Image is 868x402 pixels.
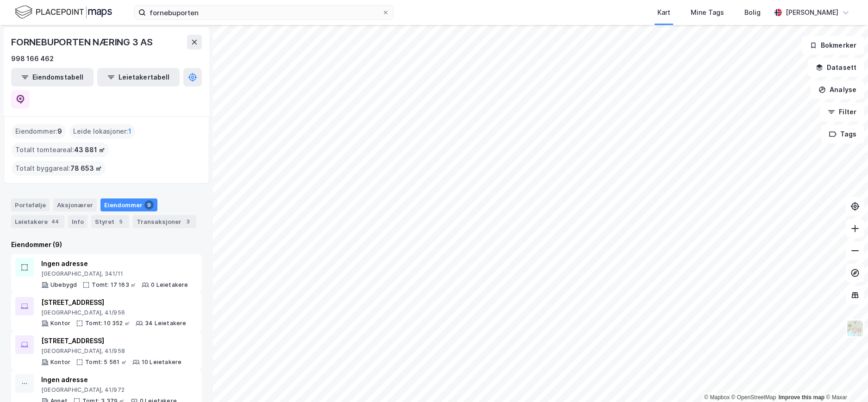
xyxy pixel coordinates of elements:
[11,198,50,211] div: Portefølje
[41,347,181,355] div: [GEOGRAPHIC_DATA], 41/958
[100,198,157,211] div: Eiendommer
[85,359,127,366] div: Tomt: 5 561 ㎡
[53,198,97,211] div: Aksjonærer
[41,258,188,269] div: Ingen adresse
[91,215,129,228] div: Styret
[41,309,187,316] div: [GEOGRAPHIC_DATA], 41/956
[146,6,382,19] input: Søk på adresse, matrikkel, gårdeiere, leietakere eller personer
[11,35,155,49] div: FORNEBUPORTEN NÆRING 3 AS
[133,215,196,228] div: Transaksjoner
[142,359,182,366] div: 10 Leietakere
[731,394,776,401] a: OpenStreetMap
[657,7,670,18] div: Kart
[145,320,187,327] div: 34 Leietakere
[744,7,761,18] div: Bolig
[779,394,824,401] a: Improve this map
[704,394,730,401] a: Mapbox
[802,36,864,55] button: Bokmerker
[11,53,54,64] div: 998 166 462
[74,144,105,155] span: 43 881 ㎡
[70,163,102,174] span: 78 653 ㎡
[57,126,62,137] span: 9
[50,359,70,366] div: Kontor
[41,374,177,385] div: Ingen adresse
[151,281,188,289] div: 0 Leietakere
[786,7,838,18] div: [PERSON_NAME]
[144,200,154,210] div: 9
[811,80,864,99] button: Analyse
[183,217,193,226] div: 3
[12,161,106,176] div: Totalt byggareal :
[97,68,180,87] button: Leietakertabell
[41,335,181,346] div: [STREET_ADDRESS]
[822,358,868,402] iframe: Chat Widget
[11,215,64,228] div: Leietakere
[12,124,66,139] div: Eiendommer :
[41,270,188,278] div: [GEOGRAPHIC_DATA], 341/11
[116,217,125,226] div: 5
[85,320,130,327] div: Tomt: 10 352 ㎡
[50,217,61,226] div: 44
[821,125,864,143] button: Tags
[11,68,94,87] button: Eiendomstabell
[92,281,136,289] div: Tomt: 17 163 ㎡
[41,386,177,394] div: [GEOGRAPHIC_DATA], 41/972
[820,103,864,121] button: Filter
[50,320,70,327] div: Kontor
[12,142,109,157] div: Totalt tomteareal :
[691,7,724,18] div: Mine Tags
[808,58,864,77] button: Datasett
[69,124,135,139] div: Leide lokasjoner :
[11,239,202,250] div: Eiendommer (9)
[41,297,187,308] div: [STREET_ADDRESS]
[128,126,131,137] span: 1
[50,281,77,289] div: Ubebygd
[68,215,87,228] div: Info
[846,320,864,337] img: Z
[822,358,868,402] div: Kontrollprogram for chat
[15,4,112,20] img: logo.f888ab2527a4732fd821a326f86c7f29.svg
